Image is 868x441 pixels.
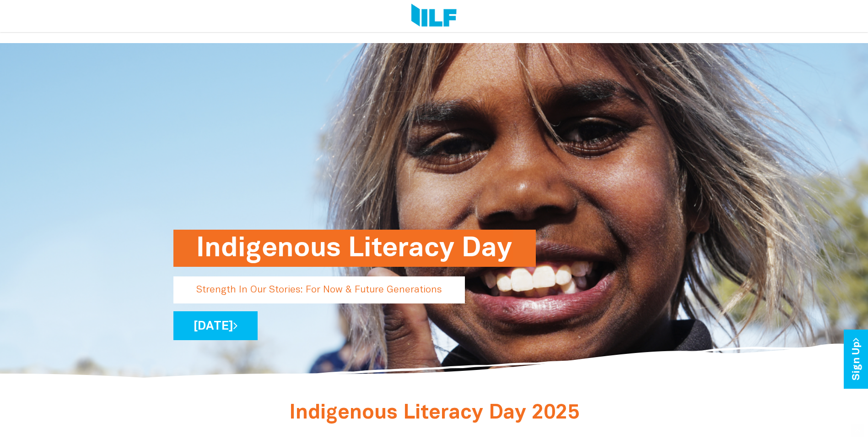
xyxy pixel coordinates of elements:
span: Indigenous Literacy Day 2025 [289,404,579,423]
a: [DATE] [173,311,258,340]
div: Scroll Back to Top [851,424,864,437]
p: Strength In Our Stories: For Now & Future Generations [173,276,465,303]
h1: Indigenous Literacy Day [196,230,513,267]
img: Logo [411,4,457,28]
